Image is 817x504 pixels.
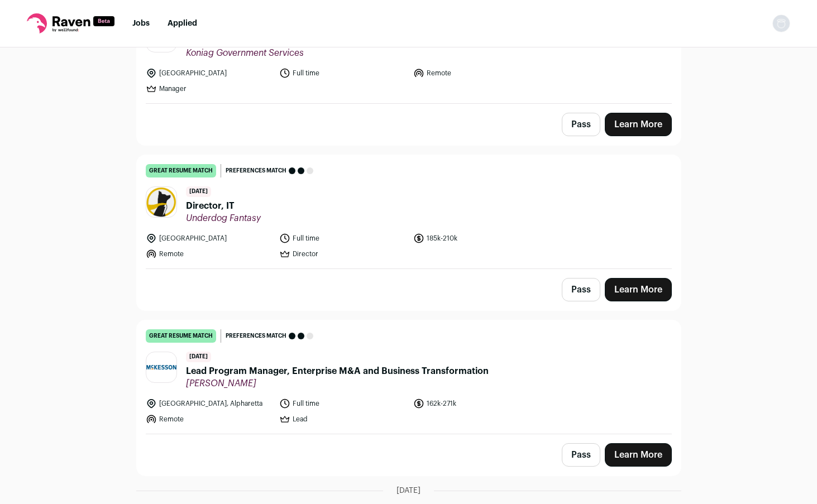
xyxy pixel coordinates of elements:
[226,165,286,176] span: Preferences match
[772,15,790,32] img: nopic.png
[146,414,273,425] li: Remote
[186,199,261,213] span: Director, IT
[772,15,790,32] button: Open dropdown
[146,164,216,177] div: great resume match
[413,398,541,409] li: 162k-271k
[279,398,407,409] li: Full time
[279,248,407,260] li: Director
[186,352,211,362] span: [DATE]
[279,233,407,244] li: Full time
[605,443,672,467] a: Learn More
[605,278,672,301] a: Learn More
[279,68,407,79] li: Full time
[186,47,304,59] span: Koniag Government Services
[562,443,600,467] button: Pass
[413,68,541,79] li: Remote
[146,68,273,79] li: [GEOGRAPHIC_DATA]
[186,364,489,378] span: Lead Program Manager, Enterprise M&A and Business Transformation
[146,248,273,260] li: Remote
[186,378,489,389] span: [PERSON_NAME]
[132,20,150,27] a: Jobs
[146,329,216,343] div: great resume match
[146,83,273,94] li: Manager
[168,20,197,27] a: Applied
[186,186,211,197] span: [DATE]
[279,414,407,425] li: Lead
[137,320,681,434] a: great resume match Preferences match [DATE] Lead Program Manager, Enterprise M&A and Business Tra...
[146,233,273,244] li: [GEOGRAPHIC_DATA]
[146,187,176,217] img: 698c9485daab3bb1a96f9172790683296c43c24a9953374b9c16f696bb567846.png
[146,365,176,369] img: ca89ed1ca101e99b5a8f3d5ad407f017fc4c6bd18a20fb90cafad476df440d6c.jpg
[413,233,541,244] li: 185k-210k
[226,330,286,342] span: Preferences match
[396,485,421,496] span: [DATE]
[562,278,600,301] button: Pass
[605,113,672,136] a: Learn More
[137,155,681,268] a: great resume match Preferences match [DATE] Director, IT Underdog Fantasy [GEOGRAPHIC_DATA] Full ...
[562,113,600,136] button: Pass
[186,213,261,224] span: Underdog Fantasy
[146,398,273,409] li: [GEOGRAPHIC_DATA], Alpharetta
